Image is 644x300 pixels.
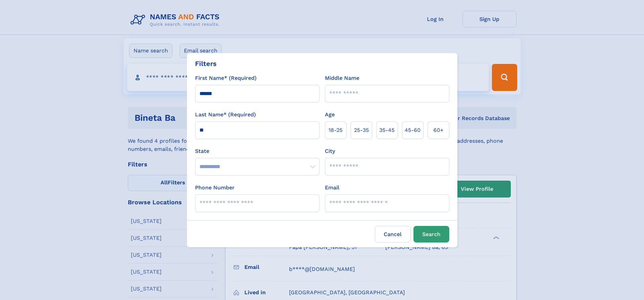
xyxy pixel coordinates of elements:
[375,226,411,243] label: Cancel
[195,74,257,82] label: First Name* (Required)
[195,147,319,155] label: State
[379,126,395,134] span: 35‑45
[325,184,339,192] label: Email
[413,226,449,243] button: Search
[195,59,217,69] div: Filters
[325,74,359,82] label: Middle Name
[325,147,335,155] label: City
[433,126,444,134] span: 60+
[405,126,421,134] span: 45‑60
[195,184,235,192] label: Phone Number
[325,111,335,119] label: Age
[329,126,342,134] span: 18‑25
[195,111,256,119] label: Last Name* (Required)
[354,126,369,134] span: 25‑35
